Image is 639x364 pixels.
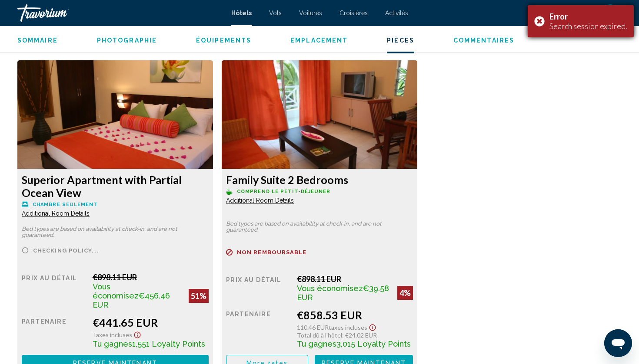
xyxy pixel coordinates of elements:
[196,37,251,44] span: Équipements
[93,339,132,348] span: Tu gagnes
[226,221,413,233] p: Bed types are based on availability at check-in, and are not guaranteed.
[226,274,290,302] div: Prix au détail
[549,12,627,21] div: Error
[453,37,514,44] span: Commentaires
[22,173,209,199] h3: Superior Apartment with Partial Ocean View
[33,202,98,207] span: Chambre seulement
[22,226,209,238] p: Bed types are based on availability at check-in, and are not guaranteed.
[237,189,331,194] span: Comprend le petit-déjeuner
[385,10,408,16] a: Activités
[189,289,209,303] div: 51%
[297,284,363,293] span: Vous économisez
[397,286,413,300] div: 4%
[22,210,90,217] span: Additional Room Details
[222,60,417,169] img: 2a30bd59-8992-4573-beb7-140cfd3b536c.jpeg
[299,10,322,16] a: Voitures
[237,249,307,255] span: Non remboursable
[297,331,413,339] div: : €24.02 EUR
[93,331,132,338] span: Taxes incluses
[17,37,58,44] span: Sommaire
[97,36,157,44] button: Photographie
[297,339,336,348] span: Tu gagnes
[453,36,514,44] button: Commentaires
[231,10,252,16] a: Hôtels
[196,36,251,44] button: Équipements
[132,329,143,339] button: Show Taxes and Fees disclaimer
[290,36,348,44] button: Emplacement
[22,272,86,309] div: Prix au détail
[17,60,213,169] img: 6cc543bb-525e-4eea-8290-b730c59afc33.jpeg
[93,272,209,282] div: €898.11 EUR
[339,10,368,16] a: Croisières
[22,316,86,348] div: Partenaire
[387,36,414,44] button: Pièces
[93,291,170,309] span: €456.46 EUR
[226,173,413,186] h3: Family Suite 2 Bedrooms
[33,248,99,253] span: Checking policy...
[297,274,413,284] div: €898.11 EUR
[367,321,378,331] button: Show Taxes and Fees disclaimer
[297,324,329,331] span: 110.46 EUR
[93,316,209,329] div: €441.65 EUR
[17,36,58,44] button: Sommaire
[549,21,627,31] div: Search session expired.
[599,4,622,22] button: User Menu
[297,308,413,321] div: €858.53 EUR
[387,37,414,44] span: Pièces
[290,37,348,44] span: Emplacement
[132,339,205,348] span: 1,551 Loyalty Points
[226,308,290,348] div: Partenaire
[604,329,632,357] iframe: Bouton de lancement de la fenêtre de messagerie
[329,324,367,331] span: Taxes incluses
[17,4,223,22] a: Travorium
[226,197,294,204] span: Additional Room Details
[297,284,389,302] span: €39.58 EUR
[297,331,342,339] span: Total dû à l'hôtel
[97,37,157,44] span: Photographie
[336,339,411,348] span: 3,015 Loyalty Points
[269,10,282,16] a: Vols
[93,282,139,300] span: Vous économisez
